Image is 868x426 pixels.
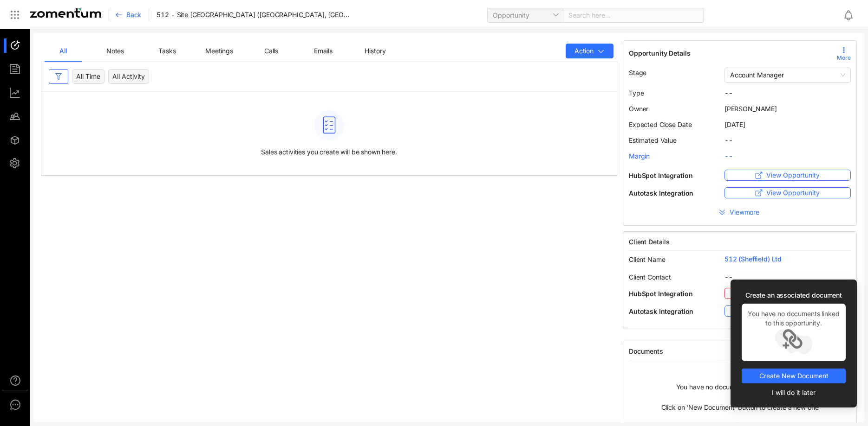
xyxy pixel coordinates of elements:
button: Create New Document [742,369,846,383]
span: HubSpot Integration [629,289,717,299]
span: [DATE] [724,121,745,128]
span: Calls [264,47,278,55]
span: Opportunity Details [629,49,690,58]
div: Notifications [843,4,861,25]
span: 512 - Site [GEOGRAPHIC_DATA] ([GEOGRAPHIC_DATA], [GEOGRAPHIC_DATA], [GEOGRAPHIC_DATA]) [No: 3802] [157,10,352,19]
span: Click on 'New Document' button to create a new one [661,403,819,412]
div: All Time [72,69,104,84]
span: -- [724,136,733,144]
span: Sales activities you create will be shown here. [261,147,397,157]
span: Expected Close Date [629,121,692,128]
span: Client Contact [629,273,671,281]
button: Error [724,288,851,299]
span: View more [730,208,761,217]
span: -- [724,89,733,97]
span: Back [126,10,141,19]
span: History [365,47,385,55]
span: Client Details [629,237,851,247]
span: Client Name [629,255,665,263]
img: Zomentum Logo [30,8,101,18]
span: Owner [629,105,648,113]
span: You have no documents linked to this opportunity. [747,309,840,328]
button: I will do it later [742,385,846,400]
span: View Opportunity [766,188,820,198]
span: Action [574,46,594,56]
span: -- [724,152,733,160]
span: You have no document linked to this client. [676,382,804,392]
button: Action [566,44,613,58]
span: Autotask Integration [629,307,717,316]
span: All [59,47,67,55]
span: Account Manager [730,70,784,80]
a: 512 (Sheffield) Ltd [724,257,808,265]
span: 512 (Sheffield) Ltd [724,254,808,264]
span: Create an associated document [742,291,846,300]
span: Meetings [205,47,233,55]
span: More [837,54,851,62]
button: Viewmore [629,205,851,220]
span: View Opportunity [766,170,820,180]
span: Estimated Value [629,136,677,144]
span: Autotask Integration [629,189,717,198]
span: I will do it later [772,388,816,398]
span: -- [724,273,733,281]
span: Type [629,89,644,97]
button: View Opportunity [724,170,851,181]
span: Margin [629,152,650,160]
span: Opportunity [493,8,558,22]
span: Emails [314,47,333,55]
span: Stage [629,69,646,76]
button: View Client [724,305,851,317]
button: View Opportunity [724,187,851,198]
span: [PERSON_NAME] [724,105,777,113]
span: Tasks [158,47,176,55]
div: All Activity [108,69,149,84]
span: Documents [629,347,663,356]
span: HubSpot Integration [629,171,717,180]
span: Create New Document [759,371,829,381]
span: Notes [106,47,124,55]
